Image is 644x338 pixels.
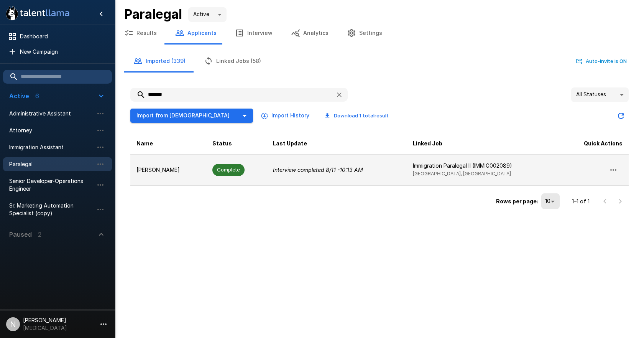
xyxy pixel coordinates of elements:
[226,22,282,44] button: Interview
[496,198,538,205] p: Rows per page:
[572,198,590,205] p: 1–1 of 1
[407,133,559,155] th: Linked Job
[259,109,312,123] button: Import History
[559,133,629,155] th: Quick Actions
[541,193,560,209] div: 10
[267,133,407,155] th: Last Update
[115,22,166,44] button: Results
[613,108,629,124] button: Updated Today - 3:53 PM
[124,50,195,72] button: Imported (339)
[188,7,227,22] div: Active
[359,112,361,119] b: 1
[212,166,245,173] span: Complete
[319,110,395,122] button: Download 1 totalresult
[571,87,629,102] div: All Statuses
[413,171,511,176] span: [GEOGRAPHIC_DATA], [GEOGRAPHIC_DATA]
[282,22,338,44] button: Analytics
[575,55,629,67] button: Auto-Invite is ON
[338,22,391,44] button: Settings
[273,167,363,173] i: Interview completed 8/11 - 10:13 AM
[195,50,270,72] button: Linked Jobs (58)
[130,133,206,155] th: Name
[124,6,182,22] b: Paralegal
[130,109,236,123] button: Import from [DEMOGRAPHIC_DATA]
[136,166,200,174] p: [PERSON_NAME]
[413,162,553,170] p: Immigration Paralegal II (IMMIG002089)
[166,22,226,44] button: Applicants
[206,133,267,155] th: Status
